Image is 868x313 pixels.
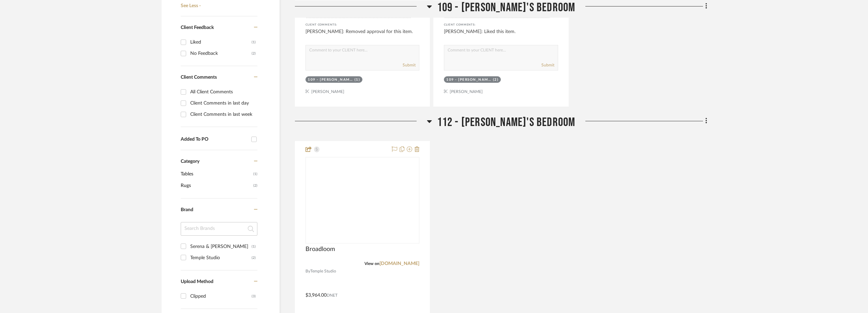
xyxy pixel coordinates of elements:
[379,261,419,266] a: [DOMAIN_NAME]
[181,137,248,142] div: Added To PO
[252,291,256,302] div: (3)
[493,77,499,82] div: (2)
[181,159,199,165] span: Category
[190,241,252,252] div: Serena & [PERSON_NAME]
[444,28,558,42] div: [PERSON_NAME]: Liked this item.
[446,77,491,82] div: 109 - [PERSON_NAME]'S BEDROOM
[181,222,257,236] input: Search Brands
[181,279,213,284] span: Upload Method
[403,62,416,68] button: Submit
[253,180,257,191] span: (2)
[253,169,257,179] span: (1)
[364,262,379,266] span: View on
[305,246,335,253] span: Broadloom
[252,241,256,252] div: (1)
[252,48,256,59] div: (2)
[181,75,217,80] span: Client Comments
[305,268,310,275] span: By
[190,37,252,48] div: Liked
[437,115,575,130] span: 112 - [PERSON_NAME]'S BEDROOM
[305,28,419,42] div: [PERSON_NAME]: Removed approval for this item.
[190,252,252,263] div: Temple Studio
[308,77,353,82] div: 109 - [PERSON_NAME]'S BEDROOM
[190,291,252,302] div: Clipped
[190,48,252,59] div: No Feedback
[252,252,256,263] div: (2)
[181,207,193,212] span: Brand
[541,62,554,68] button: Submit
[310,268,336,275] span: Temple Studio
[181,180,252,191] span: Rugs
[181,25,214,30] span: Client Feedback
[190,109,256,120] div: Client Comments in last week
[252,37,256,48] div: (1)
[181,168,252,180] span: Tables
[190,87,256,97] div: All Client Comments
[355,77,360,82] div: (1)
[190,98,256,109] div: Client Comments in last day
